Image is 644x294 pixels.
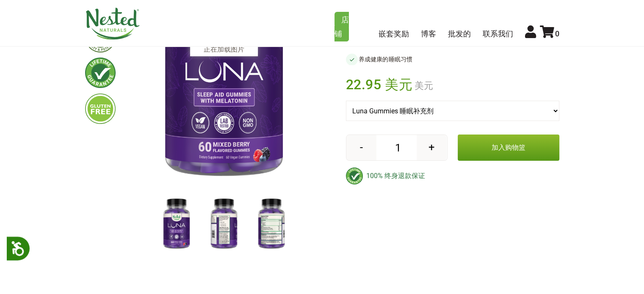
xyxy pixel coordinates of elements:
font: - [360,141,363,154]
a: 店铺 [334,12,349,41]
button: + [417,135,447,160]
a: 0 [540,29,559,38]
img: 嵌套自然数 [85,8,140,40]
a: 批发的 [448,29,471,38]
a: 嵌套奖励 [379,29,409,38]
img: Luna Gummies 睡眠补充剂 [250,197,293,252]
font: 0 [555,29,559,38]
font: + [428,141,435,154]
button: - [346,135,376,160]
a: 博客 [421,29,436,38]
button: 加入购物篮 [458,135,559,161]
font: 美元 [415,80,433,91]
font: 正在加载图片 [204,45,244,53]
font: 100% 终身退款保证 [366,172,425,180]
img: 终身保修 [85,58,116,88]
img: Luna Gummies 睡眠补充剂 [155,197,198,252]
font: 店铺 [334,15,349,38]
a: 联系我们 [483,29,513,38]
font: 养成健康的睡眠习惯 [359,56,413,63]
font: 22.95 美元 [346,77,413,93]
font: 加入购物篮 [492,143,525,151]
img: badge-lifetimeguarantee-color.svg [346,168,363,184]
img: Luna Gummies 睡眠补充剂 [203,197,245,252]
img: 不含麸质 [85,93,116,124]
